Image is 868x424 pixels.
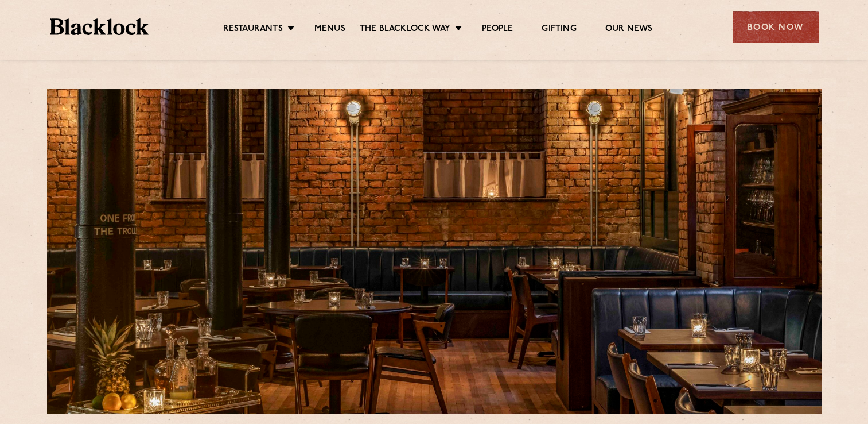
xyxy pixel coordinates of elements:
img: BL_Textured_Logo-footer-cropped.svg [50,18,149,35]
a: Menus [314,24,345,36]
a: Restaurants [223,24,283,36]
a: People [482,24,513,36]
div: Book Now [733,11,819,43]
a: Our News [605,24,653,36]
a: Gifting [542,24,576,36]
a: The Blacklock Way [360,24,450,36]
